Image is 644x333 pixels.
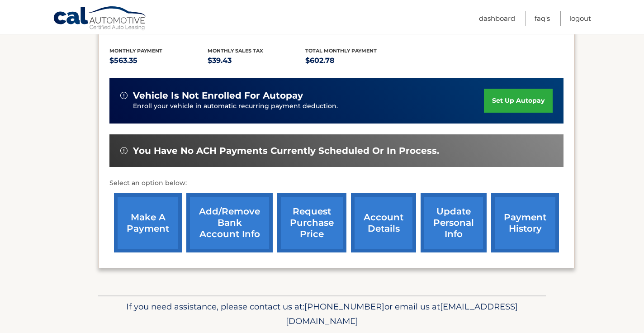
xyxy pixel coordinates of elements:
img: alert-white.svg [120,147,128,154]
a: set up autopay [484,89,553,113]
p: Select an option below: [109,178,563,189]
p: Enroll your vehicle in automatic recurring payment deduction. [133,101,484,111]
a: FAQ's [535,11,550,26]
span: Monthly sales Tax [208,48,263,54]
img: alert-white.svg [120,92,128,99]
span: Monthly Payment [109,48,162,54]
p: $602.78 [305,54,403,67]
a: request purchase price [277,193,346,252]
a: account details [351,193,416,252]
p: If you need assistance, please contact us at: or email us at [104,300,540,328]
a: Logout [569,11,591,26]
p: $563.35 [109,54,208,67]
a: update personal info [421,193,487,252]
span: You have no ACH payments currently scheduled or in process. [133,145,439,157]
p: $39.43 [208,54,306,67]
a: make a payment [114,193,182,252]
a: payment history [491,193,559,252]
a: Cal Automotive [53,6,148,32]
span: [PHONE_NUMBER] [304,301,384,312]
span: Total Monthly Payment [305,48,377,54]
span: vehicle is not enrolled for autopay [133,90,303,101]
span: [EMAIL_ADDRESS][DOMAIN_NAME] [286,301,518,326]
a: Dashboard [479,11,515,26]
a: Add/Remove bank account info [186,193,273,252]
